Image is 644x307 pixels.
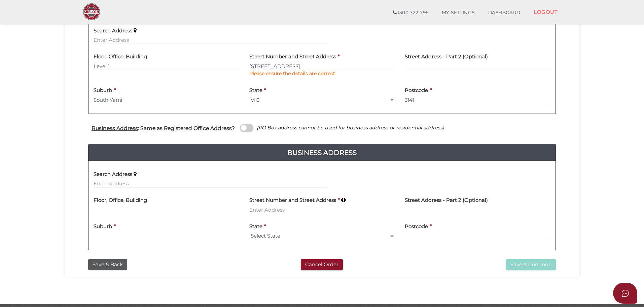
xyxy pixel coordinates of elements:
h4: Search Address [94,28,132,34]
h4: Street Number and Street Address [249,54,336,60]
h4: Suburb [94,88,112,93]
input: Enter Address [249,206,395,213]
a: DASHBOARD [481,6,527,20]
i: Keep typing in your address(including suburb) until it appears [341,197,346,203]
a: MY SETTINGS [435,6,481,20]
h4: Postcode [405,224,428,229]
a: 1300 722 796 [386,6,435,20]
button: Open asap [613,283,637,304]
h4: : Same as Registered Office Address? [92,125,235,131]
h4: Search Address [94,172,132,177]
h4: Floor, Office, Building [94,197,147,203]
h4: Floor, Office, Building [94,54,147,60]
button: Save & Back [88,259,127,270]
h4: State [249,224,262,229]
input: Enter Address [94,180,327,187]
h4: State [249,88,262,93]
h4: Business Address [88,147,556,158]
h4: Street Address - Part 2 (Optional) [405,197,488,203]
input: Enter Address [249,62,395,70]
input: Postcode must be exactly 4 digits [405,96,550,103]
h4: Suburb [94,224,112,229]
i: Keep typing in your address(including suburb) until it appears [134,172,137,177]
input: Postcode must be exactly 4 digits [405,232,550,240]
a: LOGOUT [527,5,564,19]
button: Save & Continue [506,259,556,270]
i: Keep typing in your address(including suburb) until it appears [134,28,137,33]
h4: Street Address - Part 2 (Optional) [405,54,488,60]
button: Cancel Order [301,259,343,270]
i: (PO Box address cannot be used for business address or residential address) [257,125,444,131]
input: Enter Address [94,36,327,44]
u: Business Address [92,125,138,131]
b: Please ensure the details are correct [249,70,335,76]
h4: Street Number and Street Address [249,197,336,203]
h4: Postcode [405,88,428,93]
